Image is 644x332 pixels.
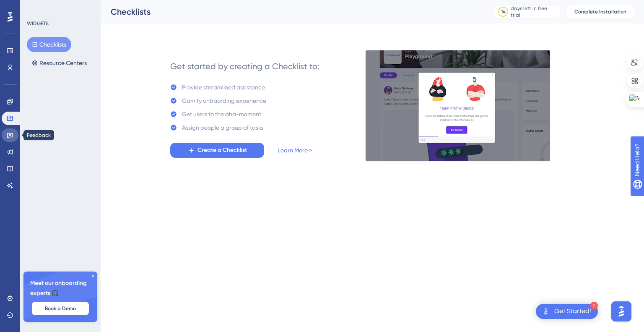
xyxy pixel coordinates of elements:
button: Book a Demo [32,302,89,315]
button: Complete Installation [567,5,634,18]
iframe: UserGuiding AI Assistant Launcher [609,299,634,324]
span: Create a Checklist [197,145,247,155]
img: launcher-image-alternative-text [541,306,551,316]
a: Learn More > [278,145,312,155]
div: Get users to the aha-moment [182,109,261,119]
div: 14 [501,8,506,15]
button: Create a Checklist [170,143,264,158]
div: 2 [590,302,598,309]
div: Get started by creating a Checklist to: [170,60,319,72]
div: Gamify onbaording experience [182,96,266,106]
div: days left in free trial [511,5,557,18]
button: Checklists [27,37,71,52]
span: Need Help? [20,2,52,12]
div: Provide streamlined assistance [182,82,265,92]
div: WIDGETS [27,20,49,27]
div: Assign people a group of tasks [182,123,263,133]
span: Complete Installation [574,8,626,15]
div: Checklists [111,6,472,18]
div: Get Started! [554,307,591,316]
div: Open Get Started! checklist, remaining modules: 2 [536,304,598,319]
span: Book a Demo [45,305,76,312]
span: Meet our onboarding experts 🎧 [30,278,91,298]
img: e28e67207451d1beac2d0b01ddd05b56.gif [365,50,551,162]
button: Resource Centers [27,55,92,71]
